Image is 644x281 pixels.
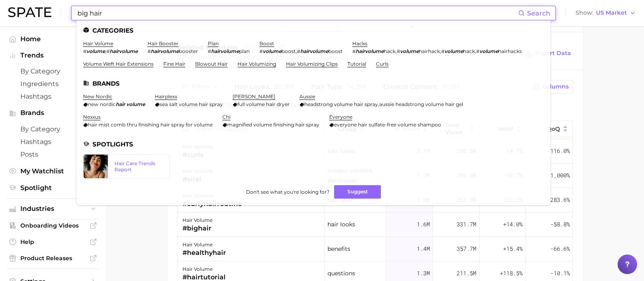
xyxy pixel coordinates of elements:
[457,268,476,278] span: 211.5m
[20,205,86,212] span: Industries
[479,48,498,54] em: volume
[417,244,430,254] span: 1.4m
[8,7,51,17] img: SPATE
[83,48,86,54] span: #
[503,244,523,254] span: +15.4%
[83,27,544,34] li: Categories
[542,83,569,90] span: Columns
[20,167,86,175] span: My Watchlist
[327,244,350,254] span: benefits
[457,219,476,229] span: 331.7m
[259,48,263,54] span: #
[239,48,250,54] span: plan
[20,254,86,262] span: Product Releases
[83,114,101,120] a: nexxus
[222,114,231,120] a: chi
[7,49,99,62] button: Trends
[155,93,177,100] a: hairplexx
[547,195,569,205] span: +283.6%
[347,61,366,67] a: tutorial
[179,48,198,54] span: booster
[576,11,593,15] span: Show
[327,219,355,229] span: hair looks
[547,171,569,179] span: >1,000%
[334,122,441,128] span: everyone hair sulfate-free volume shampoo
[83,141,544,148] li: Spotlights
[20,35,86,43] span: Home
[195,61,228,67] a: blowout hair
[20,184,86,192] span: Spotlight
[20,93,86,100] span: Hashtags
[7,65,99,77] a: by Category
[83,48,138,54] div: ,
[304,101,378,107] span: headstrong volume hair spray
[7,107,99,119] button: Brands
[83,93,112,100] a: new nordic
[263,48,281,54] em: volume
[182,240,226,250] div: hair volume
[356,48,384,54] em: hairvolume
[547,146,569,156] span: +116.0%
[417,219,430,229] span: 1.6m
[574,8,638,18] button: ShowUS Market
[384,48,396,54] span: hack
[300,48,328,54] em: hairvolume
[182,215,213,225] div: hair volume
[503,219,523,229] span: +14.0%
[208,48,211,54] span: #
[7,252,99,264] a: Product Releases
[299,101,463,107] div: ,
[7,77,99,90] a: Ingredients
[352,48,356,54] span: #
[126,101,145,107] em: volume
[160,101,223,107] span: sea salt volume hair spray
[178,212,573,237] button: hair volume#bighairhair looks1.6m331.7m+14.0%-58.8%
[498,48,522,54] span: hairhacks
[328,48,343,54] span: boost
[182,223,213,233] div: #bighair
[7,135,99,148] a: Hashtags
[88,101,116,107] span: new nordic
[20,222,86,229] span: Onboarding Videos
[379,101,463,107] span: aussie headstrong volume hair gel
[208,40,219,46] a: plan
[352,48,522,54] div: , , ,
[441,48,444,54] span: #
[20,80,86,88] span: Ingredients
[20,125,86,133] span: by Category
[547,126,560,132] span: QoQ
[20,138,86,146] span: Hashtags
[163,61,185,67] a: fine hair
[7,148,99,161] a: Posts
[7,33,99,45] a: Home
[86,48,105,54] em: volume
[20,238,86,246] span: Help
[114,160,163,173] div: Hair Care Trends Report
[527,9,550,17] span: Search
[7,203,99,215] button: Industries
[83,80,544,87] li: Brands
[535,50,571,57] span: Export Data
[182,248,226,258] div: #healthyhair
[376,61,389,67] a: curls
[178,237,573,261] button: hair volume#healthyhairbenefits1.4m357.7m+15.4%-66.6%
[500,268,523,278] span: +118.5%
[550,219,569,229] span: -58.8%
[77,6,518,20] input: Search here for a brand, industry, or ingredient
[110,48,138,54] em: hairvolume
[7,123,99,135] a: by Category
[259,40,274,46] a: boost
[7,236,99,248] a: Help
[116,101,125,107] em: hair
[227,122,319,128] span: magnified volume finishing hair spray
[20,52,86,59] span: Trends
[297,48,300,54] span: #
[7,90,99,103] a: Hashtags
[7,165,99,177] a: My Watchlist
[419,48,440,54] span: hairhack
[286,61,338,67] a: hair volumizing clips
[106,48,110,54] span: #
[237,101,290,107] span: full volume hair dryer
[20,150,86,158] span: Posts
[444,48,463,54] em: volume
